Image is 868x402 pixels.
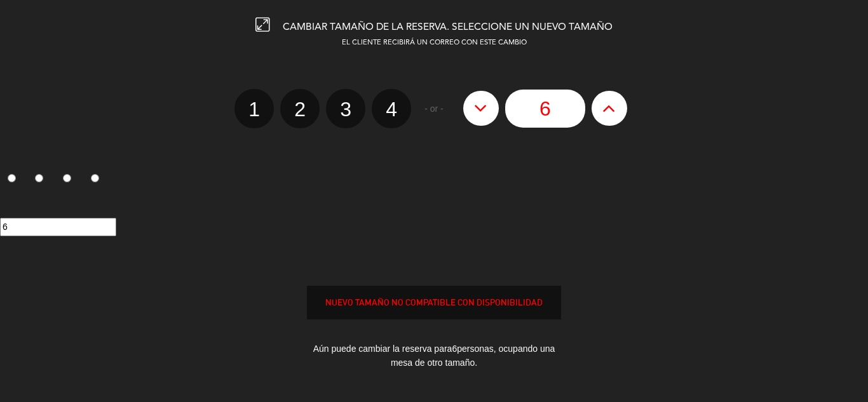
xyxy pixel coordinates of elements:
[308,295,560,310] div: NUEVO TAMAÑO NO COMPATIBLE CON DISPONIBILIDAD
[83,168,111,190] label: 4
[63,174,71,182] input: 3
[234,89,274,128] label: 1
[283,22,613,32] span: CAMBIAR TAMAÑO DE LA RESERVA. SELECCIONE UN NUEVO TAMAÑO
[326,89,365,128] label: 3
[56,168,84,190] label: 3
[280,89,320,128] label: 2
[28,168,56,190] label: 2
[91,174,99,182] input: 4
[307,332,561,380] div: Aún puede cambiar la reserva para personas, ocupando una mesa de otro tamaño.
[372,89,411,128] label: 4
[342,39,527,46] span: EL CLIENTE RECIBIRÁ UN CORREO CON ESTE CAMBIO
[35,174,43,182] input: 2
[8,174,16,182] input: 1
[424,102,444,116] span: - or -
[452,344,457,354] span: 6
